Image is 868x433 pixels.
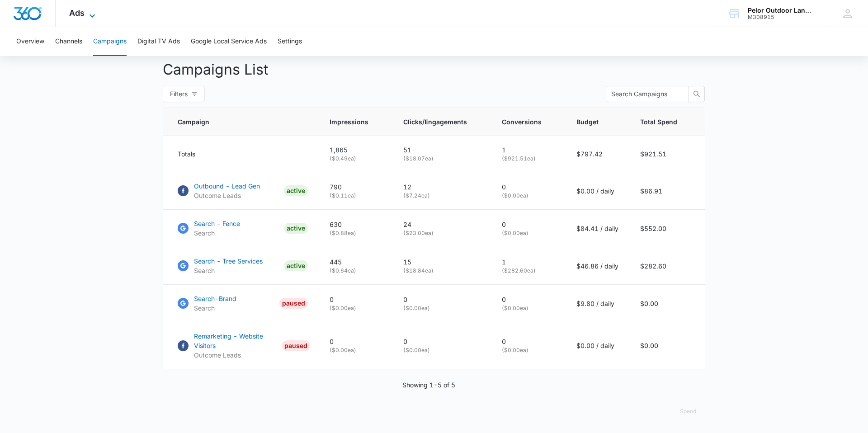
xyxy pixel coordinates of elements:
td: $0.00 [629,285,705,322]
p: $797.42 [576,149,618,159]
span: Campaign [178,117,295,127]
button: Campaigns [93,27,127,56]
img: Facebook [178,185,189,196]
button: Channels [55,27,82,56]
span: Impressions [330,117,368,127]
button: Digital TV Ads [137,27,180,56]
p: ( $0.00 ea) [502,229,555,237]
button: Settings [278,27,302,56]
p: ( $18.84 ea) [403,267,480,275]
div: ACTIVE [284,223,308,234]
p: ( $7.24 ea) [403,192,480,200]
span: search [689,90,704,98]
p: Search [194,228,240,238]
p: ( $0.00 ea) [330,346,382,354]
img: Google Ads [178,298,189,309]
div: account name [748,7,814,14]
p: ( $0.00 ea) [403,304,480,312]
div: PAUSED [282,340,310,351]
span: Ads [69,8,85,18]
p: ( $0.88 ea) [330,229,382,237]
p: 0 [502,220,555,229]
p: Search-Brand [194,294,236,303]
span: Clicks/Engagements [403,117,467,127]
button: Spend [671,400,705,422]
p: ( $0.00 ea) [502,304,555,312]
a: Google AdsSearch - FenceSearchACTIVE [178,219,308,238]
p: Outbound - Lead Gen [194,181,260,191]
input: Search Campaigns [611,89,676,99]
p: Search [194,266,263,275]
p: ( $0.00 ea) [403,346,480,354]
p: ( $18.07 ea) [403,155,480,163]
p: 0 [403,337,480,346]
p: $46.86 / daily [576,261,618,271]
p: ( $0.11 ea) [330,192,382,200]
p: 24 [403,220,480,229]
img: Google Ads [178,223,189,234]
p: $9.80 / daily [576,299,618,308]
p: 0 [502,295,555,304]
p: ( $0.64 ea) [330,267,382,275]
td: $86.91 [629,172,705,210]
p: Search - Tree Services [194,256,263,266]
p: Remarketing - Website Visitors [194,331,278,350]
a: Google AdsSearch - Tree ServicesSearchACTIVE [178,256,308,275]
p: Search [194,303,236,313]
a: FacebookOutbound - Lead GenOutcome LeadsACTIVE [178,181,308,200]
p: ( $23.00 ea) [403,229,480,237]
p: 0 [330,337,382,346]
img: Google Ads [178,260,189,271]
div: account id [748,14,814,20]
p: Outcome Leads [194,350,278,360]
p: ( $282.60 ea) [502,267,555,275]
p: $84.41 / daily [576,224,618,233]
p: 0 [403,295,480,304]
td: $282.60 [629,247,705,285]
div: ACTIVE [284,260,308,271]
p: 1 [502,145,555,155]
p: ( $0.49 ea) [330,155,382,163]
p: Outcome Leads [194,191,260,200]
p: ( $921.51 ea) [502,155,555,163]
p: 51 [403,145,480,155]
button: Filters [163,86,205,102]
a: FacebookRemarketing - Website VisitorsOutcome LeadsPAUSED [178,331,308,360]
div: PAUSED [279,298,308,309]
div: Totals [178,149,308,159]
td: $921.51 [629,136,705,172]
td: $0.00 [629,322,705,369]
p: ( $0.00 ea) [330,304,382,312]
p: Campaigns List [163,59,705,80]
td: $552.00 [629,210,705,247]
img: Facebook [178,340,189,351]
span: Total Spend [640,117,677,127]
p: 0 [502,182,555,192]
p: 12 [403,182,480,192]
span: Budget [576,117,605,127]
div: ACTIVE [284,185,308,196]
p: Showing 1-5 of 5 [402,380,455,390]
p: 445 [330,257,382,267]
p: 0 [502,337,555,346]
p: Search - Fence [194,219,240,228]
p: 15 [403,257,480,267]
button: Google Local Service Ads [191,27,267,56]
button: Overview [16,27,44,56]
span: Conversions [502,117,542,127]
button: search [689,86,705,102]
p: 1 [502,257,555,267]
p: 0 [330,295,382,304]
p: $0.00 / daily [576,186,618,196]
p: ( $0.00 ea) [502,192,555,200]
p: 790 [330,182,382,192]
p: 630 [330,220,382,229]
p: 1,865 [330,145,382,155]
a: Google AdsSearch-BrandSearchPAUSED [178,294,308,313]
p: $0.00 / daily [576,341,618,350]
span: Filters [170,89,188,99]
p: ( $0.00 ea) [502,346,555,354]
